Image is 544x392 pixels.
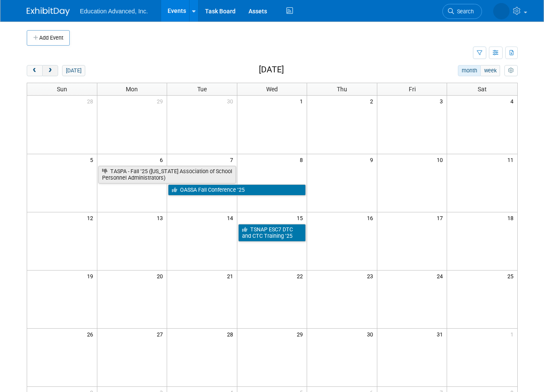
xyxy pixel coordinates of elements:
img: ExhibitDay [27,7,70,16]
a: Search [442,4,482,19]
button: [DATE] [62,65,85,76]
span: 29 [156,96,167,106]
span: 27 [156,329,167,339]
span: 25 [507,271,517,281]
span: 22 [296,271,307,281]
span: 3 [439,96,447,106]
span: Sun [57,86,67,93]
button: week [480,65,500,76]
span: 8 [299,154,307,165]
span: 14 [226,212,237,223]
span: Fri [409,86,416,93]
span: 30 [366,329,377,339]
span: 10 [436,154,447,165]
button: month [458,65,481,76]
span: 26 [86,329,97,339]
span: 18 [507,212,517,223]
span: 9 [369,154,377,165]
span: 13 [156,212,167,223]
i: Personalize Calendar [508,68,514,74]
img: Jessica Johnston [493,3,510,19]
h2: [DATE] [259,65,284,75]
button: next [42,65,58,76]
span: 17 [436,212,447,223]
span: 2 [369,96,377,106]
span: Education Advanced, Inc. [80,8,148,15]
span: Tue [197,86,207,93]
span: 28 [86,96,97,106]
span: Thu [337,86,347,93]
span: 29 [296,329,307,339]
span: 15 [296,212,307,223]
span: 21 [226,271,237,281]
span: 6 [159,154,167,165]
a: TASPA - Fall ’25 ([US_STATE] Association of School Personnel Administrators) [98,166,236,184]
span: 7 [229,154,237,165]
a: TSNAP ESC7 DTC and CTC Training ’25 [238,224,306,242]
button: Add Event [27,30,70,46]
span: Mon [126,86,138,93]
span: 19 [86,271,97,281]
span: 31 [436,329,447,339]
a: OASSA Fall Conference ’25 [168,184,306,196]
button: prev [27,65,43,76]
span: 1 [299,96,307,106]
span: 4 [510,96,517,106]
span: 16 [366,212,377,223]
span: Search [454,8,474,15]
span: 12 [86,212,97,223]
span: 5 [89,154,97,165]
span: 24 [436,271,447,281]
span: 30 [226,96,237,106]
span: 11 [507,154,517,165]
span: Wed [266,86,278,93]
span: Sat [478,86,487,93]
span: 20 [156,271,167,281]
span: 28 [226,329,237,339]
span: 1 [510,329,517,339]
span: 23 [366,271,377,281]
button: myCustomButton [504,65,517,76]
